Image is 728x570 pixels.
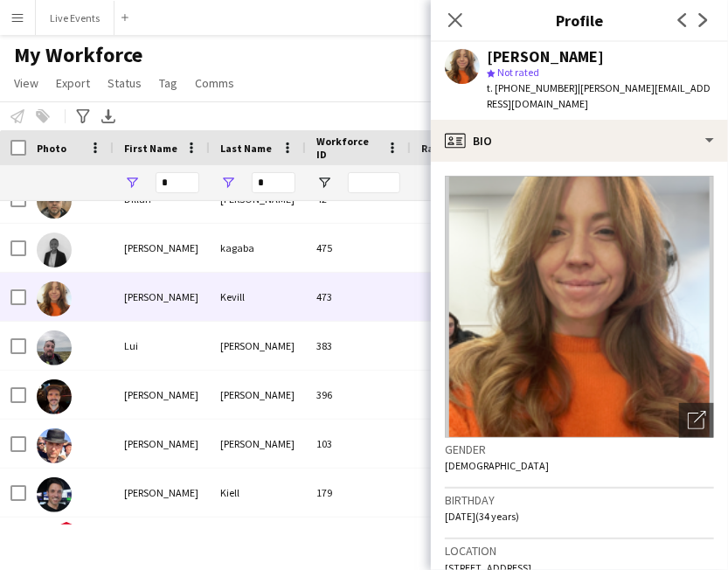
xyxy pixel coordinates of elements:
[497,66,539,79] span: Not rated
[487,81,578,94] span: t. [PHONE_NUMBER]
[156,172,199,193] input: First Name Filter Input
[306,322,411,370] div: 383
[306,273,411,321] div: 473
[37,477,72,512] img: Ollie Kiell
[114,322,210,370] div: Lui
[306,371,411,419] div: 396
[220,142,272,155] span: Last Name
[37,142,66,155] span: Photo
[445,543,714,559] h3: Location
[445,176,714,438] img: Crew avatar or photo
[348,172,400,193] input: Workforce ID Filter Input
[159,75,177,91] span: Tag
[37,428,72,463] img: Michael Pickering
[107,75,142,91] span: Status
[37,184,72,219] img: Dillan Akers
[210,469,306,517] div: Kiell
[306,224,411,272] div: 475
[7,72,45,94] a: View
[73,106,94,127] app-action-btn: Advanced filters
[98,106,119,127] app-action-btn: Export XLSX
[124,175,140,191] button: Open Filter Menu
[210,322,306,370] div: [PERSON_NAME]
[124,142,177,155] span: First Name
[49,72,97,94] a: Export
[445,510,519,523] span: [DATE] (34 years)
[56,75,90,91] span: Export
[37,233,72,268] img: hilda kagaba
[58,522,75,539] span: !
[445,492,714,508] h3: Birthday
[445,441,714,457] h3: Gender
[14,75,38,91] span: View
[306,420,411,468] div: 103
[101,72,149,94] a: Status
[210,518,306,566] div: King
[316,135,379,161] span: Workforce ID
[445,459,549,472] span: [DEMOGRAPHIC_DATA]
[210,224,306,272] div: kagaba
[220,175,236,191] button: Open Filter Menu
[152,72,184,94] a: Tag
[210,371,306,419] div: [PERSON_NAME]
[316,175,332,191] button: Open Filter Menu
[487,81,711,110] span: | [PERSON_NAME][EMAIL_ADDRESS][DOMAIN_NAME]
[431,120,728,162] div: Bio
[36,1,114,35] button: Live Events
[306,518,411,566] div: 26
[195,75,234,91] span: Comms
[37,379,72,414] img: Luke Brooking
[14,42,142,68] span: My Workforce
[411,518,498,566] div: 5.0
[210,420,306,468] div: [PERSON_NAME]
[114,420,210,468] div: [PERSON_NAME]
[487,49,604,65] div: [PERSON_NAME]
[431,9,728,31] h3: Profile
[306,469,411,517] div: 179
[114,518,210,566] div: [PERSON_NAME]
[210,273,306,321] div: Kevill
[252,172,295,193] input: Last Name Filter Input
[679,403,714,438] div: Open photos pop-in
[188,72,241,94] a: Comms
[37,330,72,365] img: Lui Faulkner
[114,273,210,321] div: [PERSON_NAME]
[114,469,210,517] div: [PERSON_NAME]
[421,142,454,155] span: Rating
[37,282,72,316] img: Lucy Kevill
[114,371,210,419] div: [PERSON_NAME]
[114,224,210,272] div: [PERSON_NAME]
